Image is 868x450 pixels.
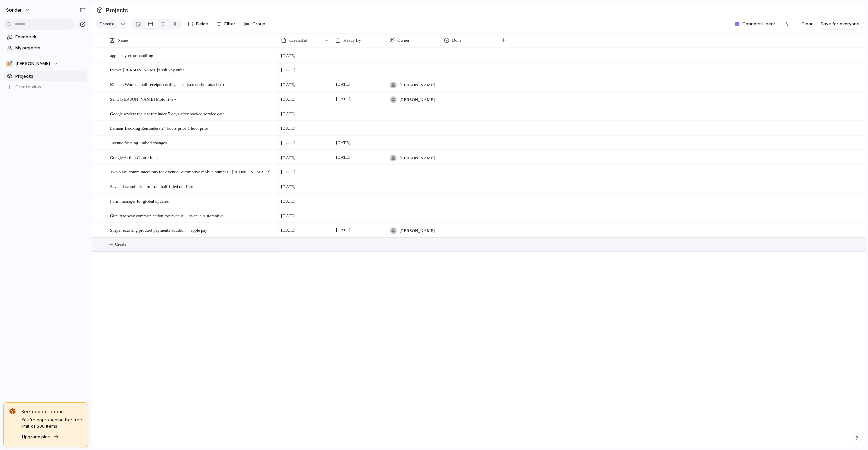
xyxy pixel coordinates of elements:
[6,7,22,14] span: sonder
[334,80,352,88] span: [DATE]
[281,140,295,146] span: [DATE]
[21,416,82,430] span: You're approaching the free limit of 300 items
[281,81,295,88] span: [DATE]
[343,37,361,44] span: Ready By
[241,19,269,29] button: Group
[281,96,295,103] span: [DATE]
[214,19,238,29] button: Filter
[281,169,295,176] span: [DATE]
[22,434,51,441] span: Upgrade plan
[224,21,235,27] span: Filter
[15,45,86,52] span: My projects
[115,241,126,248] span: Create
[110,226,208,234] span: Stripe recurring product payments addition + apple pay
[3,43,88,53] a: My projects
[281,212,295,219] span: [DATE]
[21,408,82,415] span: Keep using Index
[15,84,41,90] span: Create view
[732,19,778,29] button: Connect Linear
[110,80,224,88] span: Kitchen Workz email receipts cutting shor- (screenshot attached)
[110,109,224,117] span: Google review request reminder 5 days after booked service date
[400,82,435,88] span: [PERSON_NAME]
[281,154,295,161] span: [DATE]
[110,51,153,59] span: apple pay error handling
[110,211,223,219] span: Guni two way communication for Avenue + Avenue Automotive
[798,19,815,29] button: Clear
[110,197,169,205] span: Form manager for global updates
[281,183,295,190] span: [DATE]
[820,21,860,27] span: Save for everyone
[15,34,86,40] span: Feedback
[742,21,775,27] span: Connect Linear
[334,226,352,234] span: [DATE]
[281,110,295,117] span: [DATE]
[400,155,435,161] span: [PERSON_NAME]
[110,153,159,161] span: Google Action Centre Items
[252,21,265,27] span: Group
[334,153,352,161] span: [DATE]
[281,125,295,132] span: [DATE]
[196,21,208,27] span: Fields
[452,37,461,44] span: Done
[281,198,295,205] span: [DATE]
[15,60,50,67] span: [PERSON_NAME]
[110,95,176,103] span: Send [PERSON_NAME] Moto live -
[3,32,88,42] a: Feedback
[110,182,196,190] span: Saved data submission from half filled out forms
[3,59,88,69] button: 💅[PERSON_NAME]
[110,66,184,74] span: revoke [PERSON_NAME]'s ssh key vultr
[400,96,435,103] span: [PERSON_NAME]
[400,227,435,234] span: [PERSON_NAME]
[281,227,295,234] span: [DATE]
[3,82,88,92] button: Create view
[15,73,86,80] span: Projects
[3,71,88,81] a: Projects
[104,4,130,16] span: Projects
[801,21,813,27] span: Clear
[334,95,352,103] span: [DATE]
[334,139,352,147] span: [DATE]
[110,168,271,176] span: Two SMS communications for Avenue Automotive mobile number - [PHONE_NUMBER]
[817,19,862,29] button: Save for everyone
[281,67,295,74] span: [DATE]
[118,37,128,44] span: Name
[281,52,295,59] span: [DATE]
[6,60,13,67] div: 💅
[95,19,118,29] button: Create
[185,19,211,29] button: Fields
[3,5,34,16] button: sonder
[110,139,167,146] span: Avenue floating Embed changes
[289,37,307,44] span: Created at
[110,124,209,132] span: Lemans Booking Reminders 24 hours prior 1 hour prior
[99,21,115,27] span: Create
[397,37,409,44] span: Owner
[20,432,61,442] button: Upgrade plan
